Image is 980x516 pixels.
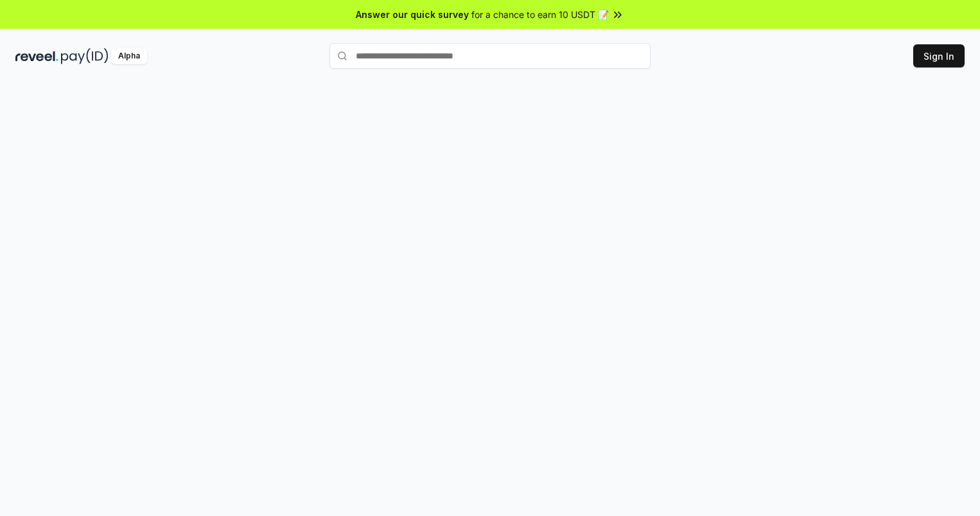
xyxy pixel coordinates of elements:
div: Alpha [111,48,147,64]
button: Sign In [913,44,965,67]
span: Answer our quick survey [356,8,469,21]
span: for a chance to earn 10 USDT 📝 [471,8,609,21]
img: reveel_dark [15,48,58,64]
img: pay_id [61,48,109,64]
